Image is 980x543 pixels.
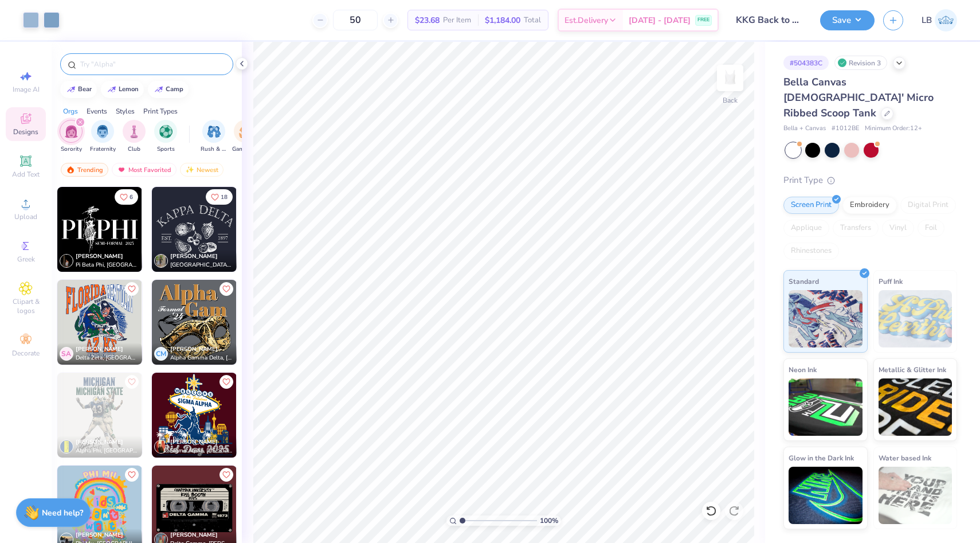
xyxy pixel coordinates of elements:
span: Total [524,14,541,26]
span: $23.68 [415,14,440,26]
button: filter button [201,120,227,154]
img: 497cb539-9e5f-40e5-8f1d-a0956b7352fe [152,373,237,458]
div: filter for Sports [154,120,177,154]
span: Delta Zeta, [GEOGRAPHIC_DATA][US_STATE] [76,354,138,362]
div: Vinyl [882,220,914,237]
div: Embroidery [842,197,897,214]
span: Club [128,145,140,154]
div: Newest [180,163,224,177]
img: Avatar [60,440,73,454]
span: 18 [221,194,228,200]
span: Per Item [443,14,471,26]
input: Untitled Design [727,9,812,32]
img: Avatar [154,440,168,454]
button: Like [219,375,233,389]
span: Decorate [12,349,40,358]
div: camp [166,86,183,92]
span: 6 [130,194,133,200]
div: Styles [116,106,135,116]
img: Club Image [128,125,140,138]
span: Add Text [12,170,40,179]
strong: Need help? [42,507,83,518]
div: Most Favorited [112,163,177,177]
span: 100 % [540,515,558,526]
span: Standard [789,275,819,287]
div: # 504383C [783,56,829,70]
span: Alpha Phi, [GEOGRAPHIC_DATA][US_STATE] [76,447,138,455]
span: Image AI [13,85,40,94]
span: FREE [697,16,709,24]
button: Like [115,189,138,205]
div: Screen Print [783,197,839,214]
span: Clipart & logos [6,297,46,315]
div: filter for Club [123,120,146,154]
span: [DATE] - [DATE] [629,14,691,26]
div: Foil [918,220,944,237]
img: 8fbe1aab-5042-4216-a366-03e9a075b9b1 [236,280,321,365]
input: Try "Alpha" [79,58,226,70]
span: LB [922,14,932,27]
img: Neon Ink [789,378,863,436]
span: Sports [157,145,175,154]
img: f1224556-ade6-4d43-8c00-3ef8516147c0 [57,187,142,272]
img: Glow in the Dark Ink [789,467,863,524]
span: [PERSON_NAME] [76,438,123,446]
span: Rush & Bid [201,145,227,154]
span: [PERSON_NAME] [76,252,123,260]
input: – – [333,10,378,30]
span: [GEOGRAPHIC_DATA], [GEOGRAPHIC_DATA] [170,261,232,269]
img: Laken Brown [935,9,957,32]
div: lemon [119,86,139,92]
span: Puff Ink [879,275,903,287]
span: Upload [14,212,37,221]
img: 40cbf545-8e2c-4d79-b928-8eac85fee3f1 [57,373,142,458]
img: Fraternity Image [96,125,109,138]
span: Greek [17,255,35,264]
div: Print Types [143,106,178,116]
button: lemon [101,81,144,98]
span: Bella Canvas [DEMOGRAPHIC_DATA]' Micro Ribbed Scoop Tank [783,75,934,120]
div: Trending [61,163,108,177]
img: Sorority Image [65,125,78,138]
a: LB [922,9,957,32]
div: filter for Sorority [60,120,83,154]
img: 6a8e3f3a-f297-4b0c-8b19-599eab104957 [142,280,226,365]
span: Est. Delivery [565,14,608,26]
img: Back [719,67,742,89]
img: Metallic & Glitter Ink [879,378,952,436]
img: most_fav.gif [117,166,126,174]
span: [PERSON_NAME] [170,345,218,353]
button: Like [219,282,233,296]
img: Avatar [154,254,168,268]
span: Neon Ink [789,364,817,376]
img: trend_line.gif [107,86,116,93]
span: Alpha Gamma Delta, [PERSON_NAME][GEOGRAPHIC_DATA] [170,354,232,362]
button: bear [60,81,97,98]
div: bear [78,86,92,92]
div: filter for Rush & Bid [201,120,227,154]
img: b5846922-40c4-4a94-98dc-5c522d21252b [142,373,226,458]
span: Sorority [61,145,82,154]
img: 2d953ce0-da31-425d-815c-3f12741ddd00 [236,373,321,458]
img: Standard [789,290,863,347]
div: Print Type [783,174,957,187]
img: Game Day Image [239,125,252,138]
span: Metallic & Glitter Ink [879,364,946,376]
button: Like [206,189,233,205]
span: Pi Beta Phi, [GEOGRAPHIC_DATA] [76,261,138,269]
div: Orgs [63,106,78,116]
div: Applique [783,220,829,237]
span: Bella + Canvas [783,124,826,134]
img: Sports Image [159,125,173,138]
img: Rush & Bid Image [207,125,221,138]
span: [PERSON_NAME] [170,438,218,446]
img: 7fe40ff6-d79a-4992-8906-58c204fbe19e [57,280,142,365]
button: filter button [90,120,116,154]
button: Like [125,375,139,389]
span: Minimum Order: 12 + [865,124,922,134]
button: Like [219,468,233,482]
div: CM [154,347,168,361]
span: Water based Ink [879,452,931,464]
button: Like [125,468,139,482]
img: Avatar [60,254,73,268]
